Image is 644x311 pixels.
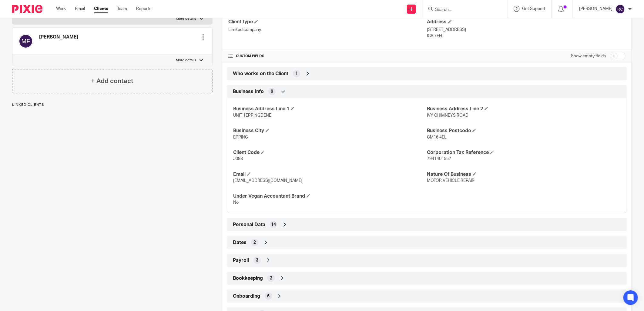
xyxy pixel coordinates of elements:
[233,157,243,161] span: J093
[12,5,42,13] img: Pixie
[427,179,475,183] span: MOTOR VEHICLE REPAIR
[94,6,108,12] a: Clients
[270,275,272,281] span: 2
[427,135,447,139] span: CM16 4EL
[176,58,196,63] p: More details
[271,89,273,95] span: 9
[253,239,256,246] span: 2
[228,54,427,59] h4: CUSTOM FIELDS
[228,27,427,33] p: Limited company
[615,4,625,14] img: svg%3E
[233,257,249,264] span: Payroll
[233,71,288,77] span: Who works on the Client
[233,275,263,282] span: Bookkeeping
[233,179,302,183] span: [EMAIL_ADDRESS][DOMAIN_NAME]
[56,6,66,12] a: Work
[117,6,127,12] a: Team
[39,34,78,40] h4: [PERSON_NAME]
[267,293,270,299] span: 6
[427,19,626,25] h4: Address
[427,171,621,178] h4: Nature Of Business
[427,106,621,112] h4: Business Address Line 2
[233,200,239,205] span: No
[233,239,247,246] span: Dates
[233,171,427,178] h4: Email
[136,6,151,12] a: Reports
[427,27,626,33] p: [STREET_ADDRESS]
[12,102,213,107] p: Linked clients
[295,71,298,77] span: 1
[434,7,489,13] input: Search
[427,33,626,39] p: IG8 7EH
[233,193,427,199] h4: Under Vegan Accountant Brand
[571,53,606,59] label: Show empty fields
[233,113,271,118] span: UNIT 1EPPINGDENE
[91,76,133,86] h4: + Add contact
[18,34,33,48] img: svg%3E
[427,128,621,134] h4: Business Postcode
[233,128,427,134] h4: Business City
[233,89,264,95] span: Business Info
[233,293,260,299] span: Onboarding
[427,157,451,161] span: 7941401557
[75,6,85,12] a: Email
[271,222,276,228] span: 14
[427,149,621,156] h4: Corporation Tax Reference
[427,113,468,118] span: IVY CHIMNEYS ROAD
[233,135,248,139] span: EPPING
[522,7,545,11] span: Get Support
[233,106,427,112] h4: Business Address Line 1
[228,19,427,25] h4: Client type
[233,149,427,156] h4: Client Code
[579,6,612,12] p: [PERSON_NAME]
[256,257,258,263] span: 3
[176,16,196,21] p: More details
[233,222,265,228] span: Personal Data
